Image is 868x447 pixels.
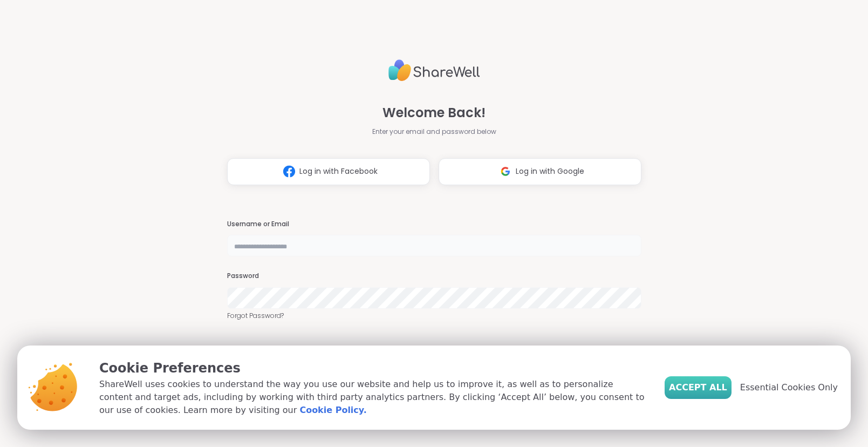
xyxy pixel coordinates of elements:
img: ShareWell Logomark [279,161,299,181]
img: ShareWell Logomark [495,161,516,181]
button: Log in with Facebook [227,158,430,185]
button: Log in with Google [439,158,641,185]
h3: Password [227,272,641,281]
p: ShareWell uses cookies to understand the way you use our website and help us to improve it, as we... [99,378,647,417]
p: Cookie Preferences [99,358,647,378]
span: Log in with Google [516,166,584,177]
h3: Username or Email [227,220,641,229]
span: Essential Cookies Only [740,381,838,394]
span: Welcome Back! [382,103,486,123]
img: ShareWell Logo [388,55,480,86]
a: Forgot Password? [227,311,641,321]
button: Accept All [665,376,732,399]
span: Log in with Facebook [299,166,378,177]
a: Cookie Policy. [299,404,366,417]
span: Accept All [669,381,727,394]
span: Enter your email and password below [372,127,496,137]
